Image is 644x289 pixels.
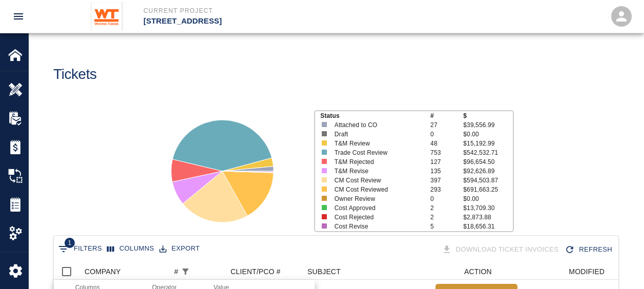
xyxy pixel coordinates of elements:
[56,241,105,257] button: Show filters
[335,194,421,203] p: Owner Review
[65,238,75,248] span: 1
[430,111,463,120] p: #
[463,111,512,120] p: $
[463,194,512,203] p: $0.00
[569,263,605,280] div: MODIFIED
[335,213,421,222] p: Cost Rejected
[335,222,421,231] p: Cost Revise
[523,263,610,280] div: MODIFIED
[463,185,512,194] p: $691,663.25
[463,148,512,157] p: $542,532.71
[335,157,421,167] p: T&M Rejected
[169,263,225,280] div: #
[463,203,512,213] p: $13,709.30
[143,15,378,27] p: [STREET_ADDRESS]
[430,157,463,167] p: 127
[307,263,341,280] div: SUBJECT
[463,176,512,185] p: $594,503.87
[320,111,430,120] p: Status
[143,6,378,15] p: Current Project
[335,176,421,185] p: CM Cost Review
[79,263,169,280] div: COMPANY
[463,157,512,167] p: $96,654.50
[178,264,193,279] button: Show filters
[105,241,157,257] button: Select columns
[335,139,421,148] p: T&M Review
[430,263,523,280] div: ACTION
[430,213,463,222] p: 2
[430,176,463,185] p: 397
[178,264,193,279] div: 1 active filter
[335,203,421,213] p: Cost Approved
[430,194,463,203] p: 0
[430,130,463,139] p: 0
[157,241,202,257] button: Export
[463,222,512,231] p: $18,656.31
[463,167,512,176] p: $92,626.89
[563,241,616,259] button: Refresh
[6,4,31,29] button: open drawer
[174,263,178,280] div: #
[464,263,492,280] div: ACTION
[335,167,421,176] p: T&M Revise
[463,120,512,130] p: $39,556.99
[335,120,421,130] p: Attached to CO
[53,66,97,83] h1: Tickets
[463,130,512,139] p: $0.00
[430,185,463,194] p: 293
[302,263,430,280] div: SUBJECT
[335,148,421,157] p: Trade Cost Review
[463,213,512,222] p: $2,873.88
[430,139,463,148] p: 48
[225,263,302,280] div: CLIENT/PCO #
[335,130,421,139] p: Draft
[593,240,644,289] iframe: Chat Widget
[85,263,121,280] div: COMPANY
[430,120,463,130] p: 27
[430,222,463,231] p: 5
[563,241,616,259] div: Refresh the list
[430,203,463,213] p: 2
[440,241,563,259] div: Tickets download in groups of 15
[193,264,207,279] button: Sort
[231,263,281,280] div: CLIENT/PCO #
[430,148,463,157] p: 753
[430,167,463,176] p: 135
[335,185,421,194] p: CM Cost Reviewed
[91,2,123,31] img: Whiting-Turner
[463,139,512,148] p: $15,192.99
